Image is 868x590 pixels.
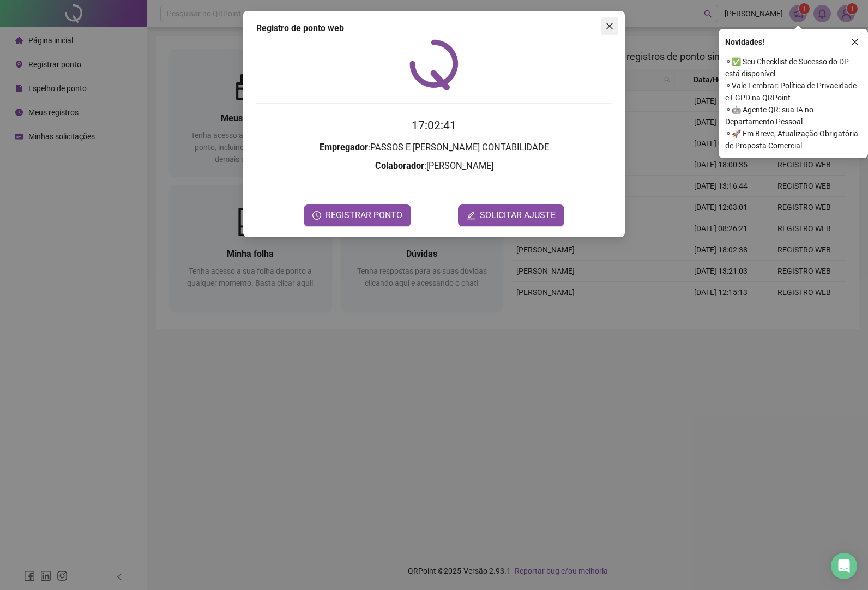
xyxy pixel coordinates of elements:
[851,38,859,46] span: close
[725,104,861,128] span: ⚬ 🤖 Agente QR: sua IA no Departamento Pessoal
[256,159,612,173] h3: : [PERSON_NAME]
[304,204,411,226] button: REGISTRAR PONTO
[601,17,618,35] button: Close
[458,204,564,226] button: editSOLICITAR AJUSTE
[375,161,424,171] strong: Colaborador
[467,211,475,220] span: edit
[480,209,556,222] span: SOLICITAR AJUSTE
[725,128,861,152] span: ⚬ 🚀 Em Breve, Atualização Obrigatória de Proposta Comercial
[312,211,321,220] span: clock-circle
[256,22,612,35] div: Registro de ponto web
[412,119,456,132] time: 17:02:41
[409,39,459,90] img: QRPoint
[725,56,861,80] span: ⚬ ✅ Seu Checklist de Sucesso do DP está disponível
[325,209,402,222] span: REGISTRAR PONTO
[831,553,857,579] div: Open Intercom Messenger
[725,80,861,104] span: ⚬ Vale Lembrar: Política de Privacidade e LGPD na QRPoint
[256,141,612,155] h3: : PASSOS E [PERSON_NAME] CONTABILIDADE
[725,36,764,48] span: Novidades !
[320,142,368,153] strong: Empregador
[605,22,614,31] span: close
